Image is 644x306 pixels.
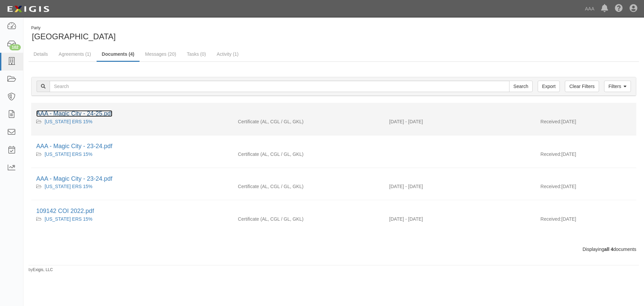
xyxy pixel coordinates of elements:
[233,151,384,158] div: Auto Liability Commercial General Liability / Garage Liability Garage Keepers Liability
[604,81,631,92] a: Filters
[54,47,96,61] a: Agreements (1)
[26,246,641,253] div: Displaying documents
[29,267,53,273] small: by
[50,81,509,92] input: Search
[36,216,228,222] div: Alabama ERS 15%
[31,25,116,31] div: Party
[233,216,384,222] div: Auto Liability Commercial General Liability / Garage Liability Garage Keepers Liability
[36,110,631,118] div: AAA - Magic City - 24-25.pdf
[29,47,53,61] a: Details
[45,151,93,157] a: [US_STATE] ERS 15%
[36,208,94,214] a: 109142 COI 2022.pdf
[540,118,561,125] p: Received:
[384,118,535,125] div: Effective 09/21/2024 - Expiration 09/21/2025
[36,142,631,151] div: AAA - Magic City - 23-24.pdf
[384,183,535,190] div: Effective 09/21/2023 - Expiration 09/21/2024
[36,151,228,158] div: Alabama ERS 15%
[604,247,613,252] b: all 4
[36,175,631,183] div: AAA - Magic City - 23-24.pdf
[36,183,228,190] div: Alabama ERS 15%
[45,119,93,124] a: [US_STATE] ERS 15%
[32,32,116,41] span: [GEOGRAPHIC_DATA]
[140,47,181,61] a: Messages (20)
[615,5,623,13] i: Help Center - Complianz
[33,267,53,272] a: Exigis, LLC
[36,110,112,117] a: AAA - Magic City - 24-25.pdf
[540,216,561,222] p: Received:
[384,216,535,222] div: Effective 09/21/2022 - Expiration 09/21/2023
[535,183,636,193] div: [DATE]
[538,81,560,92] a: Export
[5,3,51,15] img: logo-5460c22ac91f19d4615b14bd174203de0afe785f0fc80cf4dbbc73dc1793850b.png
[9,44,21,50] div: 102
[535,151,636,161] div: [DATE]
[36,118,228,125] div: Alabama ERS 15%
[509,81,533,92] input: Search
[535,216,636,226] div: [DATE]
[29,25,329,42] div: Magic City
[540,151,561,158] p: Received:
[540,183,561,190] p: Received:
[182,47,211,61] a: Tasks (0)
[36,143,112,149] a: AAA - Magic City - 23-24.pdf
[36,175,112,182] a: AAA - Magic City - 23-24.pdf
[565,81,599,92] a: Clear Filters
[233,183,384,190] div: Auto Liability Commercial General Liability / Garage Liability Garage Keepers Liability
[45,216,93,222] a: [US_STATE] ERS 15%
[45,184,93,189] a: [US_STATE] ERS 15%
[97,47,139,62] a: Documents (4)
[582,2,598,15] a: AAA
[212,47,244,61] a: Activity (1)
[535,118,636,128] div: [DATE]
[36,207,631,216] div: 109142 COI 2022.pdf
[233,118,384,125] div: Auto Liability Commercial General Liability / Garage Liability Garage Keepers Liability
